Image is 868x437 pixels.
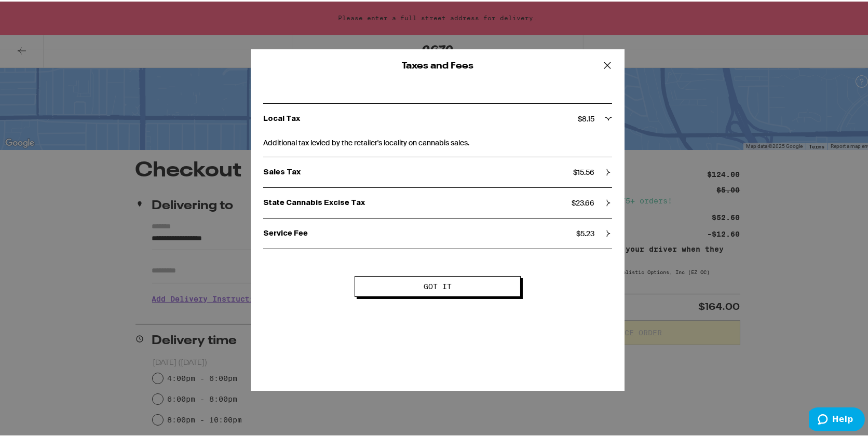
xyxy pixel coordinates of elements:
[355,275,521,295] button: Got it
[576,227,594,237] span: $ 5.23
[573,166,594,175] span: $ 15.56
[263,227,576,237] p: Service Fee
[284,60,591,69] h2: Taxes and Fees
[424,281,452,289] span: Got it
[809,406,865,432] iframe: Opens a widget where you can find more information
[578,113,594,122] span: $ 8.15
[263,166,573,175] p: Sales Tax
[263,197,572,206] p: State Cannabis Excise Tax
[572,197,594,206] span: $ 23.66
[263,113,578,122] p: Local Tax
[263,132,612,147] span: Additional tax levied by the retailer's locality on cannabis sales.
